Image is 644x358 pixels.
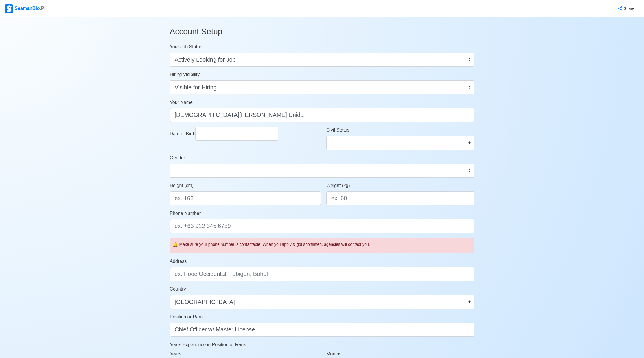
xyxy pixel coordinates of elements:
span: Your Name [170,100,193,105]
span: Phone Number [170,211,201,216]
span: .PH [40,6,48,11]
input: ex. Pooc Occidental, Tubigon, Bohol [170,267,474,281]
label: Country [170,286,186,293]
input: ex. 163 [170,191,321,205]
label: Months [326,350,341,357]
input: ex. 2nd Officer w/ Master License [170,323,474,337]
label: Gender [170,154,185,161]
span: Weight (kg) [326,183,350,188]
input: ex. 60 [326,191,474,205]
label: Civil Status [326,127,349,134]
label: Your Job Status [170,43,202,50]
span: Address [170,259,187,264]
span: Hiring Visibility [170,72,200,77]
span: Height (cm) [170,183,194,188]
span: caution [172,241,178,248]
div: SeamanBio [5,4,47,13]
h3: Account Setup [170,22,474,41]
p: Years Experience in Position or Rank [170,341,474,348]
label: Date of Birth [170,130,196,137]
span: Position or Rank [170,314,204,319]
img: Logo [5,4,13,13]
div: Make sure your phone number is contactable. When you apply & got shortlisted, agencies will conta... [179,241,472,248]
input: Type your name [170,108,474,122]
input: ex. +63 912 345 6789 [170,219,474,233]
button: Share [612,3,639,14]
label: Years [170,350,181,357]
